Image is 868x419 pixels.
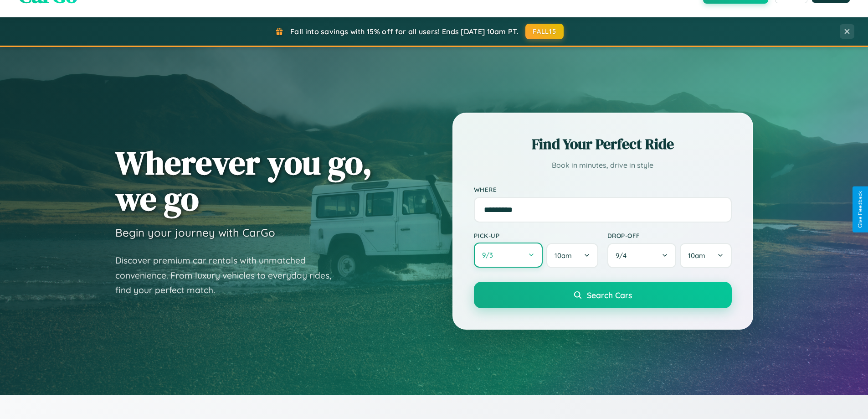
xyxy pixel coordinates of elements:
p: Discover premium car rentals with unmatched convenience. From luxury vehicles to everyday rides, ... [115,253,343,298]
span: 10am [555,251,572,260]
span: Fall into savings with 15% off for all users! Ends [DATE] 10am PT. [290,27,519,36]
label: Where [474,186,732,193]
h1: Wherever you go, we go [115,145,372,217]
button: 10am [546,243,598,268]
span: 9 / 4 [616,251,631,260]
label: Pick-up [474,232,598,239]
button: 9/4 [607,243,677,268]
button: 9/3 [474,243,543,268]
p: Book in minutes, drive in style [474,159,732,172]
span: Search Cars [587,290,632,300]
h3: Begin your journey with CarGo [115,226,275,239]
button: 10am [680,243,731,268]
div: Give Feedback [857,191,863,228]
span: 10am [688,251,705,260]
span: 9 / 3 [482,251,498,259]
h2: Find Your Perfect Ride [474,134,732,154]
button: FALL15 [525,24,564,39]
label: Drop-off [607,232,732,239]
button: Search Cars [474,282,732,308]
